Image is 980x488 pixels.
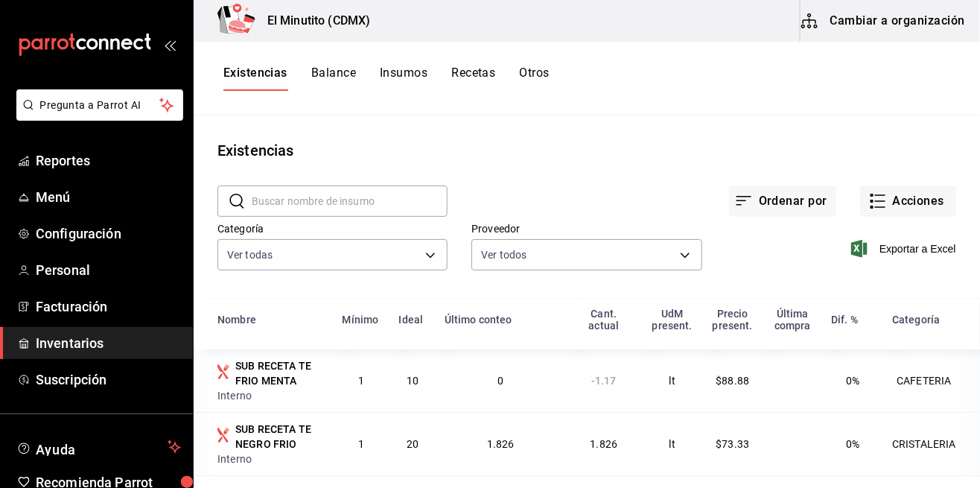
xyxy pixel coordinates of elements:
[36,187,181,207] span: Menú
[358,438,364,450] span: 1
[40,98,160,113] span: Pregunta a Parrot AI
[883,412,980,475] td: CRISTALERIA
[217,451,324,466] div: Interno
[358,375,364,387] span: 1
[36,297,181,317] span: Facturación
[716,438,749,450] span: $73.33
[36,224,181,244] span: Configuración
[311,66,356,91] button: Balance
[591,438,618,450] span: 1.826
[36,370,181,390] span: Suscripción
[36,260,181,280] span: Personal
[771,308,813,332] div: Última compra
[227,247,273,262] span: Ver todas
[591,375,617,387] span: -1.17
[846,375,859,387] span: 0%
[223,66,550,91] div: navigation tabs
[407,438,419,450] span: 20
[497,375,503,387] span: 0
[407,375,419,387] span: 10
[217,428,229,443] svg: Insumo producido
[846,438,859,450] span: 0%
[255,12,370,30] h3: El Minutito (CDMX)
[10,108,183,124] a: Pregunta a Parrot AI
[711,308,754,332] div: Precio present.
[451,66,495,91] button: Recetas
[217,364,229,379] svg: Insumo producido
[252,186,448,216] input: Buscar nombre de insumo
[575,308,634,332] div: Cant. actual
[892,314,940,326] div: Categoría
[223,66,287,91] button: Existencias
[487,438,515,450] span: 1.826
[883,349,980,412] td: CAFETERIA
[642,412,702,475] td: lt
[217,314,256,326] div: Nombre
[217,139,293,162] div: Existencias
[16,89,183,121] button: Pregunta a Parrot AI
[729,186,836,217] button: Ordenar por
[217,224,448,235] label: Categoría
[36,333,181,353] span: Inventarios
[716,375,749,387] span: $88.88
[217,388,324,403] div: Interno
[445,314,512,326] div: Último conteo
[164,39,176,51] button: open_drawer_menu
[380,66,427,91] button: Insumos
[342,314,378,326] div: Mínimo
[831,314,858,326] div: Dif. %
[642,349,702,412] td: lt
[860,186,956,217] button: Acciones
[36,438,162,456] span: Ayuda
[235,358,324,388] div: SUB RECETA TE FRIO MENTA
[235,422,324,451] div: SUB RECETA TE NEGRO FRIO
[854,240,956,258] button: Exportar a Excel
[481,247,526,262] span: Ver todos
[651,308,693,332] div: UdM present.
[520,66,550,91] button: Otros
[471,224,701,235] label: Proveedor
[399,314,424,326] div: Ideal
[36,150,181,171] span: Reportes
